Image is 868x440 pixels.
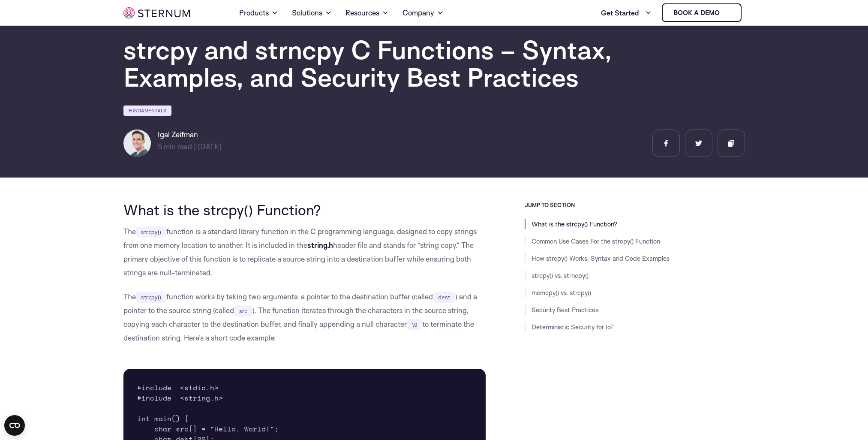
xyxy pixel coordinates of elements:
[123,7,190,18] img: sternum iot
[239,1,278,25] a: Products
[525,202,745,208] h3: JUMP TO SECTION
[158,142,196,151] span: min read |
[407,319,422,330] code: \0
[532,289,591,297] a: memcpy() vs. strcpy()
[601,4,652,21] a: Get Started
[532,254,670,262] a: How strcpy() Works: Syntax and Code Examples
[292,1,332,25] a: Solutions
[433,292,455,303] code: dest
[158,142,162,151] span: 5
[345,1,389,25] a: Resources
[532,271,589,280] a: strcpy() vs. strncpy()
[723,9,730,16] img: sternum iot
[123,36,638,91] h1: strcpy and strncpy C Functions – Syntax, Examples, and Security Best Practices
[198,142,222,151] span: [DATE]
[136,292,166,303] code: strcpy()
[123,290,486,345] p: The function works by taking two arguments: a pointer to the destination buffer (called ) and a p...
[532,306,598,314] a: Security Best Practices
[136,226,166,238] code: strcpy()
[123,202,486,218] h2: What is the strcpy() Function?
[123,105,171,116] a: Fundamentals
[662,3,742,22] a: Book a demo
[123,130,151,157] img: Igal Zeifman
[402,1,444,25] a: Company
[234,305,252,316] code: src
[4,415,25,436] button: Open CMP widget
[123,225,486,280] p: The function is a standard library function in the C programming language, designed to copy strin...
[532,237,660,245] a: Common Use Cases For the strcpy() Function
[532,323,614,331] a: Deterministic Security for IoT
[307,241,333,250] strong: string.h
[532,220,617,228] a: What is the strcpy() Function?
[158,130,222,140] h6: Igal Zeifman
